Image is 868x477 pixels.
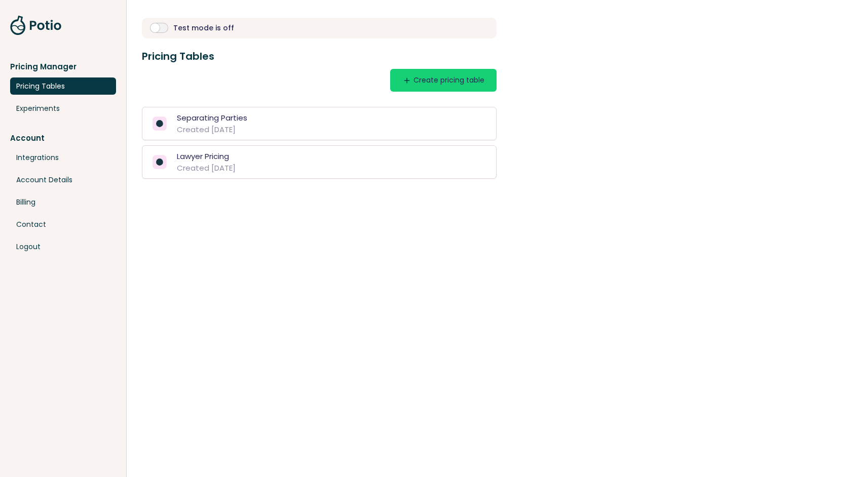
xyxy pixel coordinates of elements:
[10,238,116,255] a: Logout
[10,149,116,166] a: Integrations
[10,193,116,211] a: Billing
[10,61,116,72] div: Pricing Manager
[402,76,411,85] span: add
[142,107,497,140] a: Separating PartiesCreated [DATE]Duplicate
[177,112,247,124] div: Separating Parties
[390,69,497,92] button: addCreate pricing table
[10,171,116,188] a: Account Details
[142,49,497,64] h3: Pricing Tables
[177,150,229,162] div: Lawyer Pricing
[177,124,252,135] div: Created [DATE]
[177,162,236,174] div: Created [DATE]
[10,100,116,117] a: Experiments
[10,216,116,233] a: Contact
[10,77,116,95] a: Pricing Tables
[10,132,116,144] a: Account
[173,23,234,33] div: Test mode is off
[142,145,497,179] a: Lawyer PricingCreated [DATE]Duplicate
